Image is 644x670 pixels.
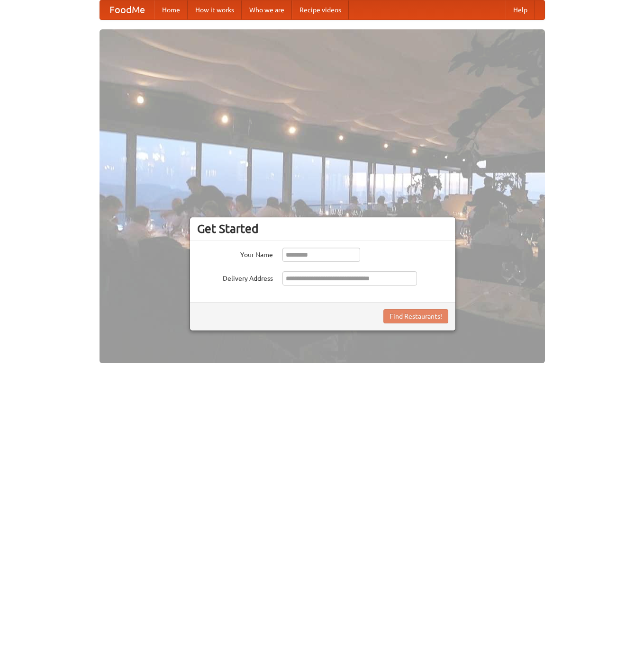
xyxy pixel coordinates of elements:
[188,0,242,19] a: How it works
[506,0,535,19] a: Help
[197,248,273,259] label: Your Name
[154,0,188,19] a: Home
[197,222,448,236] h3: Get Started
[197,271,273,283] label: Delivery Address
[292,0,349,19] a: Recipe videos
[242,0,292,19] a: Who we are
[383,309,448,323] button: Find Restaurants!
[100,0,154,19] a: FoodMe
